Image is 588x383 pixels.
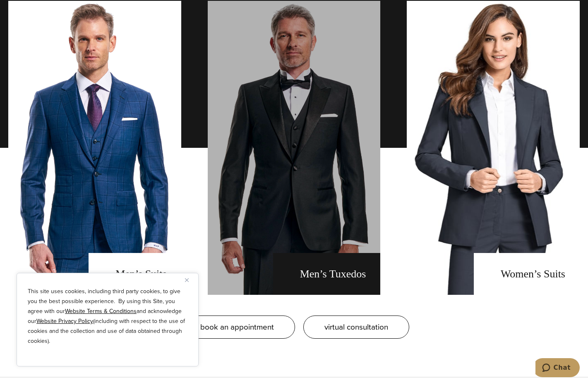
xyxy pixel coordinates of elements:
[179,316,295,339] a: book an appointment
[36,317,93,325] a: Website Privacy Policy
[185,275,195,285] button: Close
[65,307,137,316] a: Website Terms & Conditions
[407,1,580,295] a: Women's Suits
[208,1,381,295] a: men's tuxedos
[28,287,187,346] p: This site uses cookies, including third party cookies, to give you the best possible experience. ...
[535,358,580,379] iframe: Opens a widget where you can chat to one of our agents
[200,321,274,333] span: book an appointment
[324,321,388,333] span: virtual consultation
[303,316,409,339] a: virtual consultation
[8,1,181,295] a: men's suits
[185,278,189,282] img: Close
